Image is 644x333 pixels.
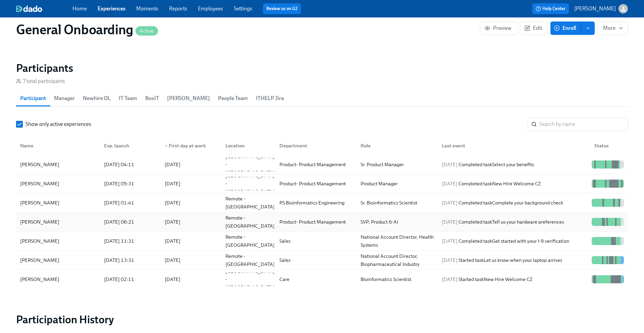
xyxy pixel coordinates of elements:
div: Role [355,139,436,152]
div: [DATE] [165,199,180,207]
div: [PERSON_NAME] [17,275,99,283]
div: [PERSON_NAME] [17,180,99,188]
div: [GEOGRAPHIC_DATA] - [GEOGRAPHIC_DATA] [223,172,277,196]
a: Moments [136,5,158,12]
div: Remote - [GEOGRAPHIC_DATA] [223,214,277,230]
span: Preview [486,25,512,32]
div: [DATE] [165,180,180,188]
div: [DATE] [165,218,180,226]
button: Edit [520,21,548,35]
span: [DATE] [442,276,458,282]
a: Home [72,5,87,12]
input: Search by name [539,117,628,131]
div: Exp. launch [99,139,159,152]
div: [DATE] [165,237,180,245]
div: Exp. launch [101,142,159,150]
div: Location [223,142,274,150]
div: [PERSON_NAME][DATE] 05:31[DATE][GEOGRAPHIC_DATA] - [GEOGRAPHIC_DATA]Product- Product ManagementPr... [16,174,628,193]
div: [GEOGRAPHIC_DATA] - [GEOGRAPHIC_DATA] [223,152,277,177]
div: First day at work [162,142,220,150]
span: [DATE] [442,181,458,187]
span: IT Team [119,94,137,103]
div: Bioinformatics Scientist [358,275,436,283]
div: Remote - [GEOGRAPHIC_DATA] [223,195,277,211]
a: dado [16,5,72,12]
span: [DATE] [442,200,458,206]
div: [PERSON_NAME][DATE] 06:21[DATE]Remote - [GEOGRAPHIC_DATA]Product- Product ManagementSVP, Product ... [16,212,628,232]
p: [PERSON_NAME] [574,5,616,12]
div: SVP, Product & AI [358,218,436,226]
div: [DATE] 05:31 [101,180,159,188]
button: [PERSON_NAME] [574,4,628,13]
div: Product- Product Management [277,160,355,169]
div: Status [592,142,627,150]
div: Role [358,142,436,150]
span: Enroll [555,25,576,32]
div: [DATE] [165,160,180,169]
div: [DATE] [165,256,180,264]
div: Completed task Select your benefits [439,160,589,169]
img: dado [16,5,42,12]
div: National Account Director, Health Systems [358,233,436,249]
span: [PERSON_NAME] [167,94,210,103]
div: Remote - [GEOGRAPHIC_DATA] [223,233,277,249]
div: [PERSON_NAME][DATE] 01:41[DATE]Remote - [GEOGRAPHIC_DATA]PS Bioinformatics EngineeringSr. Bioinfo... [16,193,628,212]
div: Started task New Hire Welcome CZ [439,275,589,283]
span: Show only active experiences [25,121,91,128]
span: Help Center [536,5,566,12]
span: More [603,25,622,32]
div: [PERSON_NAME][DATE] 04:11[DATE][GEOGRAPHIC_DATA] - [GEOGRAPHIC_DATA]Product- Product ManagementSr... [16,155,628,174]
div: Started task Let us know when your laptop arrives [439,256,589,264]
span: Participant [20,94,46,103]
div: Sr. Product Manager [358,160,436,169]
span: Manager [54,94,75,103]
span: Edit [526,25,542,32]
button: Preview [480,21,517,35]
a: Experiences [98,5,125,12]
span: BoxIT [145,94,159,103]
div: Status [589,139,627,152]
div: Remote - [GEOGRAPHIC_DATA] [223,252,277,268]
a: Review us on G2 [266,5,298,12]
div: [DATE] [165,275,180,283]
div: Department [277,142,355,150]
span: [DATE] [442,161,458,168]
a: Settings [234,5,252,12]
div: [DATE] 13:31 [101,256,159,264]
div: [DATE] 11:31 [101,237,159,245]
div: [GEOGRAPHIC_DATA] - [GEOGRAPHIC_DATA] [223,267,277,291]
div: Name [17,142,99,150]
div: Completed task New Hire Welcome CZ [439,180,589,188]
button: Review us on G2 [263,3,301,14]
h1: General Onboarding [16,21,158,38]
button: Help Center [532,3,569,14]
div: Sales [277,256,355,264]
div: Completed task Get started with your I-9 verification [439,237,589,245]
button: Enroll [550,21,581,35]
div: Location [220,139,274,152]
div: Sr. Bioinformatics Scientist [358,199,436,207]
div: [DATE] 01:41 [101,199,159,207]
div: [PERSON_NAME] [17,237,99,245]
div: [PERSON_NAME] [17,160,99,169]
div: National Account Director, Biopharmaceutical Industry [358,252,436,268]
button: More [597,21,628,35]
span: [DATE] [442,219,458,225]
div: [PERSON_NAME] [17,199,99,207]
div: [PERSON_NAME][DATE] 13:31[DATE]Remote - [GEOGRAPHIC_DATA]SalesNational Account Director, Biopharm... [16,251,628,270]
span: People Team [218,94,248,103]
div: Last event [439,142,589,150]
h2: Participation History [16,313,628,326]
div: Completed task Complete your background check [439,199,589,207]
div: [PERSON_NAME][DATE] 11:31[DATE]Remote - [GEOGRAPHIC_DATA]SalesNational Account Director, Health S... [16,232,628,251]
a: Reports [169,5,187,12]
div: Product- Product Management [277,218,355,226]
div: Last event [436,139,589,152]
button: enroll [581,21,595,35]
div: Sales [277,237,355,245]
div: Care [277,275,355,283]
div: [PERSON_NAME] [17,256,99,264]
h2: Participants [16,61,628,75]
span: ITHELP Jira [256,94,284,103]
